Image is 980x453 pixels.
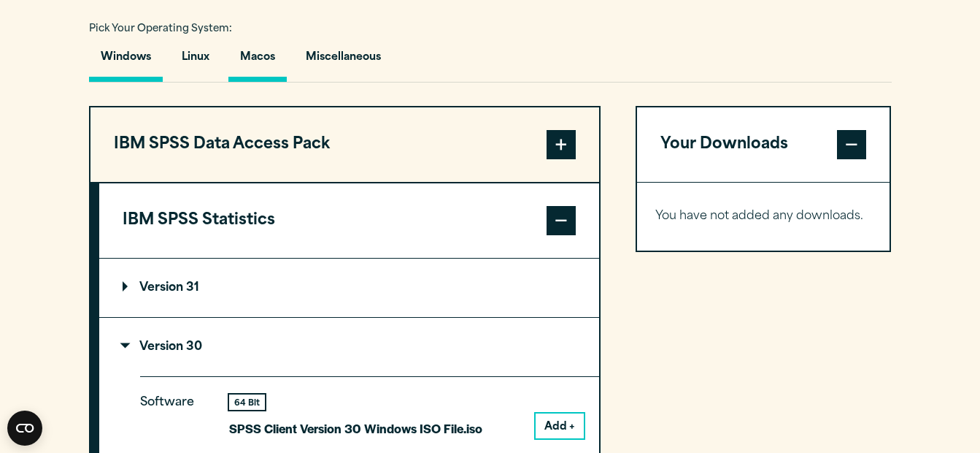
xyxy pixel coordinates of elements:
[294,40,393,82] button: Miscellaneous
[99,183,599,258] button: IBM SPSS Statistics
[123,341,202,353] p: Version 30
[229,395,265,410] div: 64 Bit
[123,282,199,294] p: Version 31
[228,40,287,82] button: Macos
[170,40,221,82] button: Linux
[655,206,872,227] p: You have not added any downloads.
[89,24,232,34] span: Pick Your Operating System:
[99,318,599,376] summary: Version 30
[229,418,482,439] p: SPSS Client Version 30 Windows ISO File.iso
[90,107,599,182] button: IBM SPSS Data Access Pack
[536,414,584,438] button: Add +
[89,40,163,82] button: Windows
[7,411,42,446] button: Open CMP widget
[637,107,890,182] button: Your Downloads
[637,182,890,251] div: Your Downloads
[99,259,599,317] summary: Version 31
